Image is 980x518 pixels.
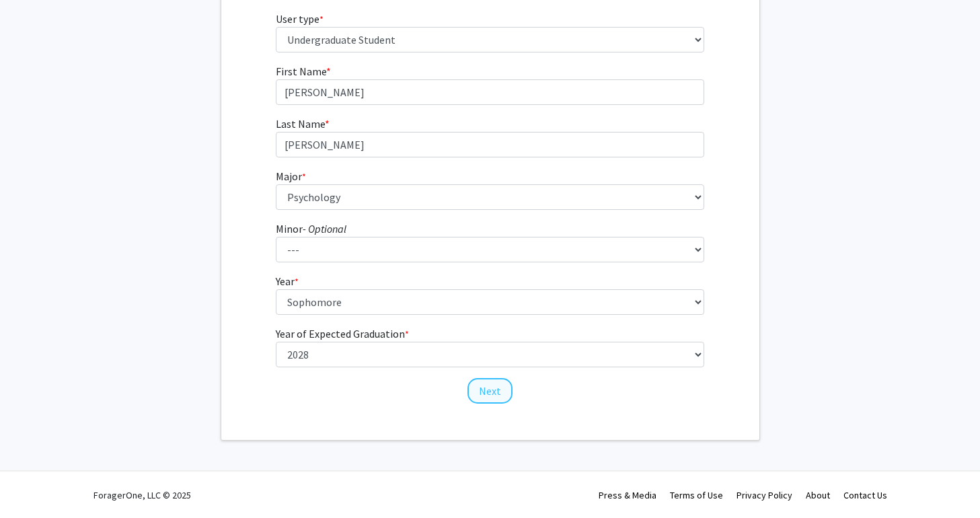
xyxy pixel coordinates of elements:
button: Next [467,378,513,404]
iframe: Chat [10,457,57,508]
label: Year of Expected Graduation [276,326,409,342]
i: - Optional [303,222,346,235]
a: Privacy Policy [737,489,792,501]
label: Year [276,273,299,289]
a: Contact Us [843,489,887,501]
label: User type [276,11,324,27]
label: Major [276,168,306,184]
a: Terms of Use [670,489,723,501]
a: About [806,489,830,501]
span: Last Name [276,117,325,131]
label: Minor [276,221,346,237]
span: First Name [276,65,326,78]
a: Press & Media [599,489,656,501]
